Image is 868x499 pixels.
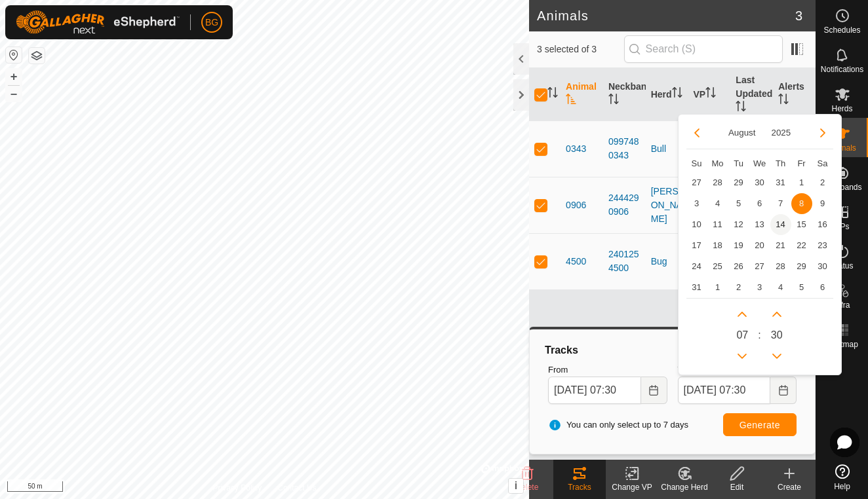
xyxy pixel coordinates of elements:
[770,172,791,193] td: 31
[543,342,802,358] div: Tracks
[812,122,833,143] button: Next Month
[728,214,749,235] span: 12
[770,235,791,256] td: 21
[791,193,812,214] td: 8
[791,172,812,193] td: 1
[823,26,860,34] span: Schedules
[795,6,802,26] span: 3
[834,301,850,309] span: Infra
[749,214,770,235] span: 13
[608,248,641,275] div: 2401254500
[651,255,683,268] div: Bug
[29,48,45,64] button: Map Layers
[537,8,795,24] h2: Animals
[766,125,796,140] button: Choose Year
[770,256,791,277] span: 28
[711,481,763,493] div: Edit
[678,114,842,376] div: Choose Date
[736,103,746,113] p-sorticon: Activate to sort
[658,481,711,493] div: Change Herd
[812,277,833,298] td: 6
[728,256,749,277] td: 26
[566,142,586,156] span: 0343
[797,158,805,168] span: Fr
[686,256,707,277] td: 24
[686,172,707,193] span: 27
[763,481,816,493] div: Create
[205,16,218,29] span: BG
[728,235,749,256] td: 19
[812,235,833,256] span: 23
[728,277,749,298] span: 2
[608,191,641,219] div: 2444290906
[686,277,707,298] span: 31
[749,193,770,214] td: 6
[6,47,22,63] button: Reset Map
[707,193,728,214] td: 4
[818,158,828,168] span: Sa
[553,481,606,493] div: Tracks
[608,135,641,162] div: 0997480343
[834,483,850,490] span: Help
[749,235,770,256] span: 20
[734,158,743,168] span: Tu
[705,89,716,100] p-sorticon: Activate to sort
[672,89,682,100] p-sorticon: Activate to sort
[771,327,783,343] span: 30
[778,96,789,106] p-sorticon: Activate to sort
[547,89,558,100] p-sorticon: Activate to sort
[728,193,749,214] span: 5
[776,158,785,168] span: Th
[828,144,856,152] span: Animals
[812,172,833,193] td: 2
[770,214,791,235] span: 14
[537,43,624,56] span: 3 selected of 3
[812,214,833,235] td: 16
[277,482,316,494] a: Contact Us
[791,235,812,256] td: 22
[732,346,753,367] p-button: Previous Hour
[686,214,707,235] td: 10
[770,277,791,298] span: 4
[688,68,731,121] th: VP
[730,68,773,121] th: Last Updated
[749,172,770,193] td: 30
[707,172,728,193] span: 28
[791,256,812,277] span: 29
[749,256,770,277] td: 27
[686,235,707,256] td: 17
[515,480,517,491] span: i
[566,255,586,268] span: 4500
[566,96,576,106] p-sorticon: Activate to sort
[509,479,523,493] button: i
[831,262,853,270] span: Status
[603,68,646,121] th: Neckband
[651,185,683,226] div: [PERSON_NAME]
[646,68,688,121] th: Herd
[707,214,728,235] td: 11
[624,35,783,63] input: Search (S)
[753,158,766,168] span: We
[770,193,791,214] span: 7
[791,277,812,298] td: 5
[213,482,262,494] a: Privacy Policy
[561,68,603,121] th: Animal
[707,277,728,298] td: 1
[712,158,724,168] span: Mo
[812,256,833,277] td: 30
